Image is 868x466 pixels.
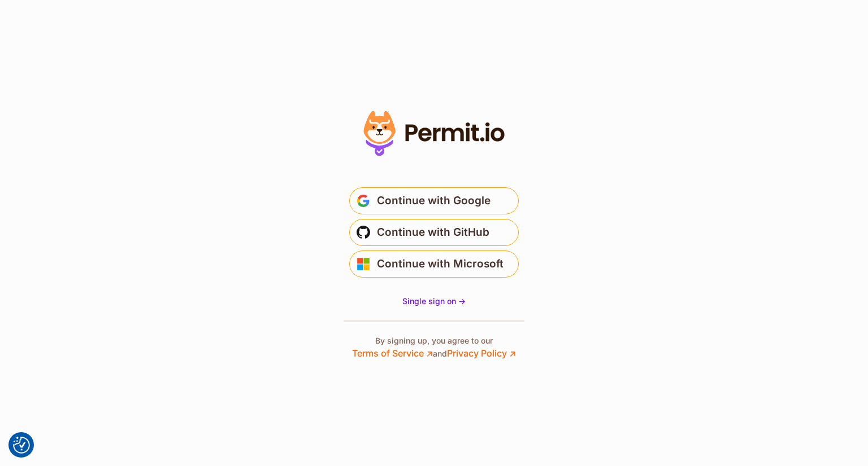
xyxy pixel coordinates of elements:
button: Consent Preferences [13,437,30,454]
span: Single sign on -> [402,296,466,306]
a: Single sign on -> [402,296,466,307]
a: Privacy Policy ↗ [447,348,516,359]
button: Continue with Microsoft [349,250,519,278]
button: Continue with GitHub [349,219,519,246]
span: Continue with Microsoft [377,255,504,273]
a: Terms of Service ↗ [352,348,433,359]
button: Continue with Google [349,187,519,214]
p: By signing up, you agree to our and [352,335,516,360]
img: Revisit consent button [13,437,30,454]
span: Continue with GitHub [377,223,489,241]
span: Continue with Google [377,192,491,210]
